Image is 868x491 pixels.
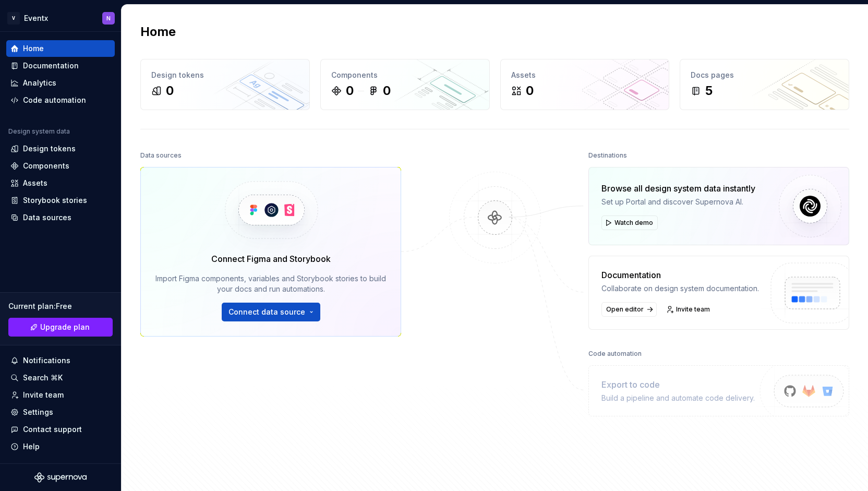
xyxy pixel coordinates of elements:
[601,283,759,294] div: Collaborate on design system documentation.
[23,61,79,71] div: Documentation
[680,59,849,110] a: Docs pages5
[500,59,670,110] a: Assets0
[6,140,115,157] a: Design tokens
[8,301,113,312] div: Current plan : Free
[614,219,653,227] span: Watch demo
[511,70,659,80] div: Assets
[606,305,644,314] span: Open editor
[6,40,115,57] a: Home
[23,424,82,435] div: Contact support
[6,404,115,421] a: Settings
[23,407,53,417] div: Settings
[6,158,115,174] a: Components
[601,182,755,195] div: Browse all design system data instantly
[6,92,115,109] a: Code automation
[34,472,87,483] svg: Supernova Logo
[601,197,755,207] div: Set up Portal and discover Supernova AI.
[601,215,658,230] button: Watch demo
[705,82,713,99] div: 5
[383,82,391,99] div: 0
[2,7,119,29] button: VEventxN
[6,192,115,209] a: Storybook stories
[222,303,320,321] button: Connect data source
[23,355,70,366] div: Notifications
[8,318,113,337] button: Upgrade plan
[601,302,657,317] a: Open editor
[140,23,176,40] h2: Home
[6,175,115,191] a: Assets
[6,387,115,403] a: Invite team
[23,441,40,452] div: Help
[151,70,299,80] div: Design tokens
[23,78,56,88] div: Analytics
[211,253,331,265] div: Connect Figma and Storybook
[588,148,627,163] div: Destinations
[346,82,354,99] div: 0
[691,70,838,80] div: Docs pages
[23,212,71,223] div: Data sources
[23,143,76,154] div: Design tokens
[23,161,69,171] div: Components
[601,393,755,403] div: Build a pipeline and automate code delivery.
[7,12,20,25] div: V
[106,14,111,22] div: N
[601,378,755,391] div: Export to code
[23,390,64,400] div: Invite team
[228,307,305,317] span: Connect data source
[6,75,115,91] a: Analytics
[320,59,490,110] a: Components00
[663,302,715,317] a: Invite team
[6,209,115,226] a: Data sources
[140,148,182,163] div: Data sources
[526,82,534,99] div: 0
[6,352,115,369] button: Notifications
[140,59,310,110] a: Design tokens0
[155,273,386,294] div: Import Figma components, variables and Storybook stories to build your docs and run automations.
[588,346,642,361] div: Code automation
[23,195,87,206] div: Storybook stories
[23,373,63,383] div: Search ⌘K
[23,95,86,105] div: Code automation
[6,369,115,386] button: Search ⌘K
[331,70,479,80] div: Components
[601,269,759,281] div: Documentation
[6,57,115,74] a: Documentation
[23,43,44,54] div: Home
[23,178,47,188] div: Assets
[676,305,710,314] span: Invite team
[166,82,174,99] div: 0
[8,127,70,136] div: Design system data
[6,421,115,438] button: Contact support
[40,322,90,332] span: Upgrade plan
[6,438,115,455] button: Help
[24,13,48,23] div: Eventx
